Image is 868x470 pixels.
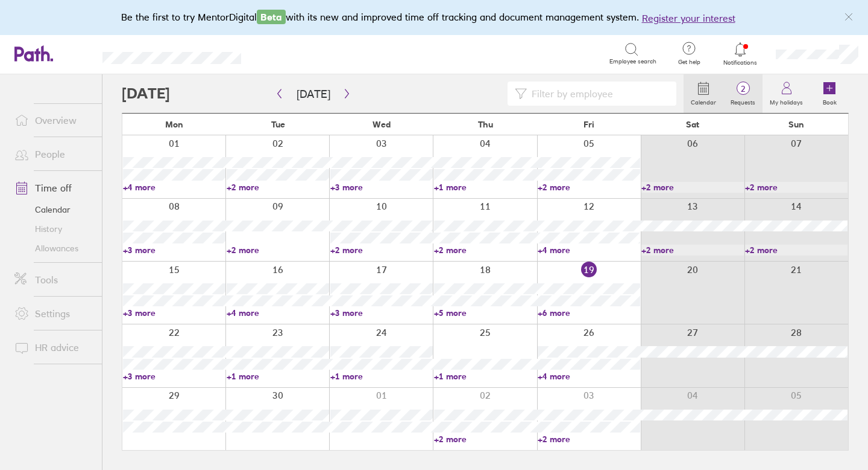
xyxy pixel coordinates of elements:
[5,268,102,292] a: Tools
[434,245,536,256] a: +2 more
[745,182,848,193] a: +2 more
[527,82,669,105] input: Filter by employee
[123,371,225,382] a: +3 more
[538,371,640,382] a: +4 more
[5,142,102,166] a: People
[686,120,699,129] span: Sat
[434,182,536,193] a: +1 more
[478,120,493,129] span: Thu
[641,245,744,256] a: +2 more
[745,245,848,256] a: +2 more
[5,219,102,239] a: History
[538,307,640,318] a: +6 more
[723,74,763,113] a: 2Requests
[121,10,747,25] div: Be the first to try MentorDigital with its new and improved time off tracking and document manage...
[642,11,735,25] button: Register your interest
[227,371,329,382] a: +1 more
[5,301,102,326] a: Settings
[330,182,433,193] a: +3 more
[810,74,849,113] a: Book
[434,371,536,382] a: +1 more
[227,307,329,318] a: +4 more
[723,84,763,94] span: 2
[373,120,391,129] span: Wed
[763,74,810,113] a: My holidays
[641,182,744,193] a: +2 more
[538,182,640,193] a: +2 more
[583,120,594,129] span: Fri
[684,74,723,113] a: Calendar
[670,59,709,66] span: Get help
[257,10,286,24] span: Beta
[274,48,304,59] div: Search
[123,245,225,256] a: +3 more
[684,95,723,106] label: Calendar
[5,108,102,132] a: Overview
[763,95,810,106] label: My holidays
[330,245,433,256] a: +2 more
[788,120,804,129] span: Sun
[5,176,102,200] a: Time off
[330,371,433,382] a: +1 more
[165,120,183,129] span: Mon
[538,245,640,256] a: +4 more
[287,84,340,104] button: [DATE]
[5,239,102,258] a: Allowances
[609,58,656,65] span: Employee search
[434,307,536,318] a: +5 more
[330,307,433,318] a: +3 more
[538,434,640,445] a: +2 more
[227,245,329,256] a: +2 more
[434,434,536,445] a: +2 more
[123,182,225,193] a: +4 more
[227,182,329,193] a: +2 more
[721,41,760,66] a: Notifications
[271,120,285,129] span: Tue
[123,307,225,318] a: +3 more
[5,200,102,219] a: Calendar
[721,59,760,66] span: Notifications
[723,95,763,106] label: Requests
[5,335,102,359] a: HR advice
[816,95,844,106] label: Book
